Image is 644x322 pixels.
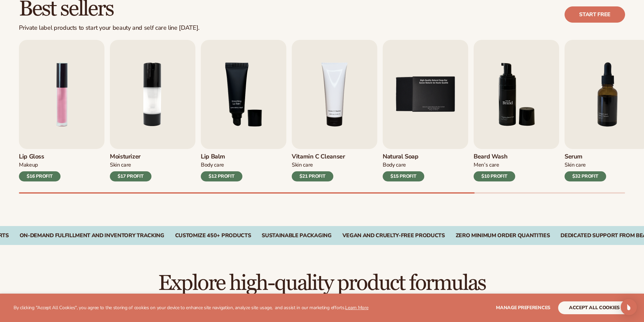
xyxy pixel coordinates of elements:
div: $21 PROFIT [292,171,333,181]
div: ZERO MINIMUM ORDER QUANTITIES [456,232,550,239]
h3: Serum [565,153,606,160]
a: 2 / 9 [110,40,195,181]
div: VEGAN AND CRUELTY-FREE PRODUCTS [342,232,445,239]
div: $16 PROFIT [19,171,61,181]
div: Skin Care [565,162,606,169]
a: 1 / 9 [19,40,104,181]
h3: Lip Gloss [19,153,61,160]
div: Men’s Care [474,162,515,169]
button: accept all cookies [558,301,630,314]
h3: Beard Wash [474,153,515,160]
a: Learn More [345,304,368,311]
a: 6 / 9 [474,40,559,181]
p: By clicking "Accept All Cookies", you agree to the storing of cookies on your device to enhance s... [14,305,368,311]
div: Private label products to start your beauty and self care line [DATE]. [19,24,199,32]
div: Skin Care [110,162,151,169]
div: Makeup [19,162,61,169]
a: 3 / 9 [201,40,286,181]
h3: Lip Balm [201,153,242,160]
h3: Natural Soap [383,153,424,160]
div: On-Demand Fulfillment and Inventory Tracking [20,232,164,239]
div: $15 PROFIT [383,171,424,181]
a: 5 / 9 [383,40,468,181]
div: $17 PROFIT [110,171,151,181]
div: $10 PROFIT [474,171,515,181]
h3: Moisturizer [110,153,151,160]
div: CUSTOMIZE 450+ PRODUCTS [175,232,251,239]
a: 4 / 9 [292,40,377,181]
div: Body Care [201,162,242,169]
h3: Vitamin C Cleanser [292,153,345,160]
h2: Explore high-quality product formulas [19,272,625,295]
div: $12 PROFIT [201,171,242,181]
div: Skin Care [292,162,345,169]
span: Manage preferences [496,304,550,311]
div: Body Care [383,162,424,169]
div: $32 PROFIT [565,171,606,181]
a: Start free [565,6,625,23]
div: Open Intercom Messenger [621,299,637,315]
div: SUSTAINABLE PACKAGING [262,232,331,239]
button: Manage preferences [496,301,550,314]
img: Shopify Image 7 [474,40,559,149]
